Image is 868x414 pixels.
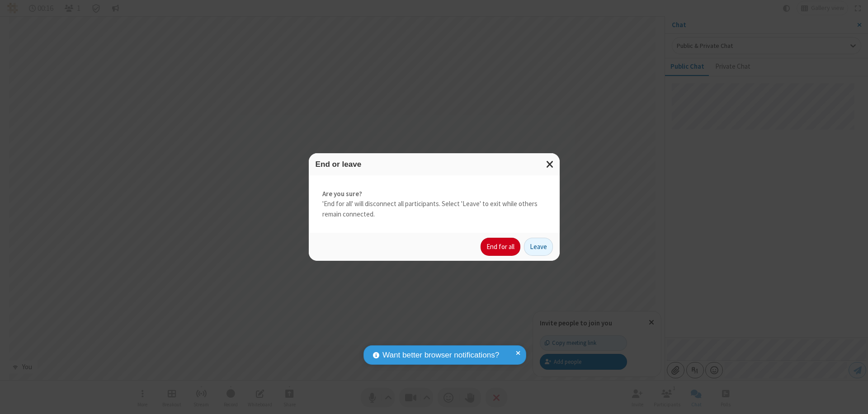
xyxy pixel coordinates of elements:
div: 'End for all' will disconnect all participants. Select 'Leave' to exit while others remain connec... [309,175,560,233]
span: Want better browser notifications? [382,349,499,361]
strong: Are you sure? [322,189,546,199]
h3: End or leave [316,160,553,169]
button: Leave [524,238,553,256]
button: End for all [481,238,520,256]
button: Close modal [541,153,560,175]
